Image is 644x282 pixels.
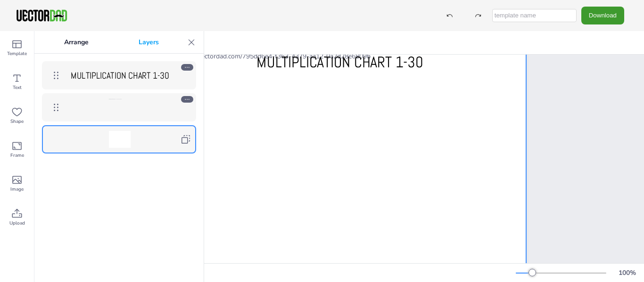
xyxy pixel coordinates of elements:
button: Download [581,7,624,24]
p: Layers [114,31,184,54]
img: VectorDad-1.png [15,8,68,23]
input: template name [492,9,577,22]
span: Frame [10,152,24,159]
span: Template [7,50,27,57]
span: MULTIPLICATION CHART 1-30 [71,70,169,81]
span: MULTIPLICATION CHART 1-30 [256,53,423,72]
div: 100 % [616,268,638,277]
p: Arrange [39,31,114,54]
span: Image [10,185,24,193]
span: Shape [10,118,24,125]
div: MULTIPLICATION CHART 1-30 [42,61,196,89]
span: Text [13,84,22,91]
span: Upload [9,219,25,227]
div: blob:https://vectordad.com/f6ab336e-a722-4d60-b804-3e7fdeef57fb [42,93,196,121]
